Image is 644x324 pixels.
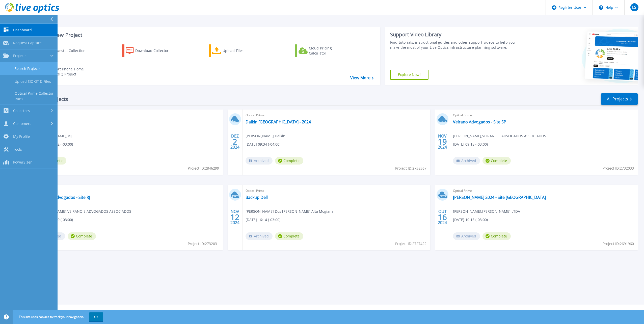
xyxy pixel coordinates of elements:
[13,121,31,126] span: Customers
[390,40,521,50] div: Find tutorials, instructional guides and other support videos to help you make the most of your L...
[38,113,220,118] span: Optical Prime
[438,132,447,151] div: NOV 2024
[13,53,26,58] span: Projects
[246,195,268,200] a: Backup Dell
[246,217,280,223] span: [DATE] 16:14 (-03:00)
[246,209,334,214] span: [PERSON_NAME] Dos [PERSON_NAME] , Alta Mogiana
[89,312,103,321] button: OK
[601,93,638,105] a: All Projects
[275,157,303,165] span: Complete
[453,232,480,240] span: Archived
[223,46,263,56] div: Upload Files
[209,44,265,57] a: Upload Files
[453,157,480,165] span: Archived
[38,209,131,214] span: [PERSON_NAME] , VEIRANO E ADVOGADOS ASSOCIADOS
[438,208,447,226] div: OUT 2024
[453,195,546,200] a: [PERSON_NAME] 2024 - Site [GEOGRAPHIC_DATA]
[295,44,351,57] a: Cloud Pricing Calculator
[482,157,511,165] span: Complete
[246,119,311,124] a: Daikin [GEOGRAPHIC_DATA] - 2024
[438,140,447,144] span: 19
[13,160,32,165] span: PowerSizer
[350,75,374,80] a: View More
[482,232,511,240] span: Complete
[36,32,373,38] h3: Start a New Project
[438,215,447,219] span: 16
[230,132,240,151] div: DEZ 2024
[13,109,30,113] span: Collectors
[390,70,428,80] a: Explore Now!
[49,67,89,77] div: Import Phone Home CloudIQ Project
[632,5,636,9] span: LS
[233,140,237,144] span: 2
[246,142,280,147] span: [DATE] 09:34 (-04:00)
[453,217,488,223] span: [DATE] 10:15 (-03:00)
[38,195,90,200] a: Veirano Advogados - Site RJ
[230,208,240,226] div: NOV 2024
[395,241,426,247] span: Project ID: 2727422
[390,31,521,38] div: Support Video Library
[13,28,32,32] span: Dashboard
[38,188,220,194] span: Optical Prime
[453,119,506,124] a: Veirano Advogados - Site SP
[453,209,520,214] span: [PERSON_NAME] , [PERSON_NAME] LTDA
[13,41,42,45] span: Request Capture
[36,44,92,57] a: Request a Collection
[603,241,634,247] span: Project ID: 2691960
[453,113,635,118] span: Optical Prime
[395,166,426,171] span: Project ID: 2738367
[122,44,178,57] a: Download Collector
[246,113,427,118] span: Optical Prime
[13,147,22,152] span: Tools
[230,215,239,219] span: 12
[453,133,546,139] span: [PERSON_NAME] , VEIRANO E ADVOGADOS ASSOCIADOS
[135,46,176,56] div: Download Collector
[275,232,303,240] span: Complete
[50,46,91,56] div: Request a Collection
[246,232,273,240] span: Archived
[603,166,634,171] span: Project ID: 2732033
[453,142,488,147] span: [DATE] 09:15 (-03:00)
[309,46,349,56] div: Cloud Pricing Calculator
[453,188,635,194] span: Optical Prime
[246,133,285,139] span: [PERSON_NAME] , Daikin
[13,134,30,139] span: My Profile
[188,166,219,171] span: Project ID: 2846299
[246,188,427,194] span: Optical Prime
[246,157,273,165] span: Archived
[68,232,96,240] span: Complete
[14,312,103,321] span: This site uses cookies to track your navigation.
[188,241,219,247] span: Project ID: 2732031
